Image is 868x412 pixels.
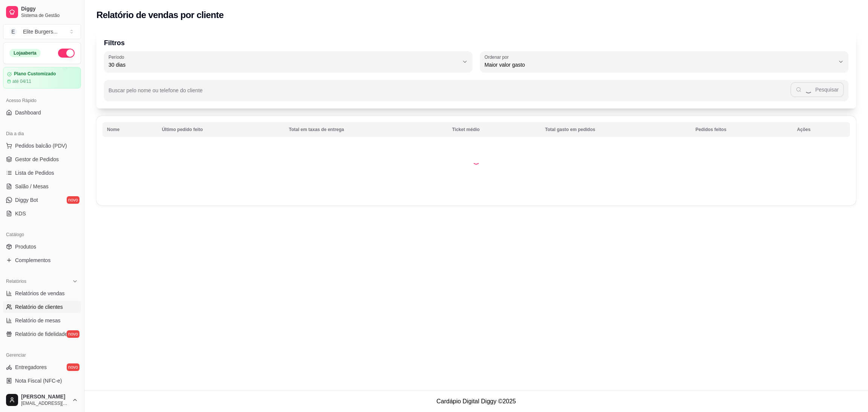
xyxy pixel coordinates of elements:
a: Gestor de Pedidos [3,153,81,165]
div: Gerenciar [3,349,81,361]
span: [PERSON_NAME] [21,394,69,400]
span: Complementos [15,256,50,264]
span: Nota Fiscal (NFC-e) [15,377,62,385]
span: 30 dias [108,61,459,69]
div: Loja aberta [9,49,41,57]
span: Pedidos balcão (PDV) [15,142,67,150]
span: Relatório de clientes [15,303,63,311]
span: Relatório de fidelidade [15,330,67,338]
div: Dia a dia [3,128,81,140]
span: KDS [15,210,26,217]
a: Salão / Mesas [3,180,81,192]
a: Dashboard [3,107,81,119]
span: Relatório de mesas [15,317,61,324]
h2: Relatório de vendas por cliente [96,9,224,21]
a: Entregadoresnovo [3,361,81,373]
a: Relatório de clientes [3,301,81,313]
a: KDS [3,208,81,220]
span: Sistema de Gestão [21,12,78,18]
a: Produtos [3,241,81,253]
button: [PERSON_NAME][EMAIL_ADDRESS][DOMAIN_NAME] [3,391,81,409]
span: [EMAIL_ADDRESS][DOMAIN_NAME] [21,400,69,406]
button: Pedidos balcão (PDV) [3,140,81,152]
div: Loading [472,157,480,165]
footer: Cardápio Digital Diggy © 2025 [84,391,868,412]
a: Complementos [3,254,81,266]
button: Select a team [3,24,81,39]
a: Diggy Botnovo [3,194,81,206]
span: Relatórios [6,278,26,284]
button: Alterar Status [58,49,75,58]
a: DiggySistema de Gestão [3,3,81,21]
span: Produtos [15,243,36,250]
div: Elite Burgers ... [23,28,58,35]
button: Ordenar porMaior valor gasto [480,51,848,72]
span: Relatórios de vendas [15,290,65,297]
div: Catálogo [3,229,81,241]
span: Dashboard [15,109,41,116]
a: Lista de Pedidos [3,167,81,179]
span: Entregadores [15,363,47,371]
a: Plano Customizadoaté 04/11 [3,67,81,89]
div: Acesso Rápido [3,95,81,107]
span: Salão / Mesas [15,183,49,190]
span: Diggy Bot [15,196,38,204]
a: Nota Fiscal (NFC-e) [3,375,81,387]
article: Plano Customizado [14,71,56,77]
input: Buscar pelo nome ou telefone do cliente [108,90,790,97]
p: Filtros [104,38,848,48]
a: Relatórios de vendas [3,287,81,299]
span: Gestor de Pedidos [15,156,59,163]
span: Maior valor gasto [484,61,835,69]
a: Relatório de fidelidadenovo [3,328,81,340]
label: Período [108,54,127,60]
a: Relatório de mesas [3,314,81,327]
article: até 04/11 [12,78,31,84]
span: Diggy [21,6,78,12]
span: Lista de Pedidos [15,169,54,177]
span: E [9,28,17,35]
button: Período30 dias [104,51,472,72]
label: Ordenar por [484,54,511,60]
